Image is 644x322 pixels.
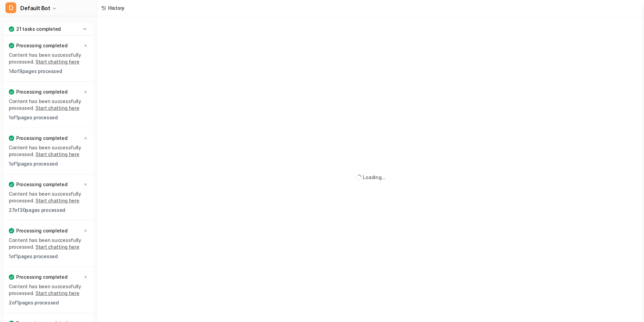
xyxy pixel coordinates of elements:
[363,174,385,181] div: Loading...
[35,105,79,111] a: Start chatting here
[20,3,50,13] span: Default Bot
[9,52,88,65] p: Content has been successfully processed.
[5,2,16,13] span: D
[9,207,88,214] p: 27 of 30 pages processed
[16,135,67,142] p: Processing completed
[9,299,88,306] p: 2 of 1 pages processed
[108,4,124,11] div: History
[35,151,79,157] a: Start chatting here
[9,237,88,250] p: Content has been successfully processed.
[9,191,88,204] p: Content has been successfully processed.
[16,227,67,234] p: Processing completed
[16,89,67,95] p: Processing completed
[35,244,79,250] a: Start chatting here
[9,144,88,158] p: Content has been successfully processed.
[35,59,79,65] a: Start chatting here
[9,253,88,260] p: 1 of 1 pages processed
[16,274,67,280] p: Processing completed
[9,98,88,112] p: Content has been successfully processed.
[9,160,88,167] p: 1 of 1 pages processed
[3,20,94,30] a: Chat
[35,198,79,203] a: Start chatting here
[16,181,67,188] p: Processing completed
[16,26,61,32] p: 21 tasks completed
[9,68,88,75] p: 14 of 8 pages processed
[9,114,88,121] p: 1 of 1 pages processed
[9,283,88,297] p: Content has been successfully processed.
[16,42,67,49] p: Processing completed
[35,290,79,296] a: Start chatting here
